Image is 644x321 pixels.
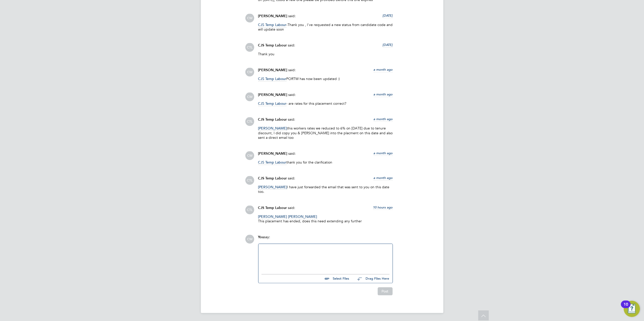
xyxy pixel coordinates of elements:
span: CTL [246,176,254,185]
span: [DATE] [383,13,393,18]
span: said: [288,176,295,180]
span: CW [246,151,254,160]
span: CJS Temp Labour [258,43,287,47]
span: CW [246,235,254,244]
p: this workers rates we reduced to 6% on [DATE] due to tenure discount, I did copy you & [PERSON_NA... [258,126,393,140]
span: CW [246,92,254,101]
span: 10 hours ago [373,205,393,209]
span: a month ago [374,67,393,72]
span: CJS Temp Labour [258,160,287,165]
span: said: [289,92,296,97]
span: CJS Temp Labour [258,206,287,210]
p: I have just forwarded the email that was sent to you on this date too. [258,185,393,194]
span: CTL [246,43,254,52]
div: say: [258,235,393,244]
span: CW [246,14,254,22]
span: [PERSON_NAME] [258,93,288,97]
span: a month ago [374,176,393,180]
span: a month ago [374,92,393,96]
span: [PERSON_NAME] [258,214,287,219]
span: said: [288,117,295,122]
span: [PERSON_NAME] [258,14,288,18]
span: [PERSON_NAME] [258,68,288,72]
span: said: [289,151,296,156]
p: -Thank you , I've requested a new status from candidate code and will update soon [258,22,393,32]
span: You [258,235,264,239]
p: PORTW has now been updated :) [258,76,393,81]
button: Post [378,287,393,295]
div: 10 [624,304,628,311]
span: said: [289,14,296,18]
button: Open Resource Center, 10 new notifications [624,301,640,317]
span: said: [288,205,295,210]
span: [PERSON_NAME] [258,151,288,156]
span: [PERSON_NAME] [258,185,287,190]
span: said: [288,43,295,47]
span: CJS Temp Labour [258,176,287,180]
span: a month ago [374,151,393,155]
p: - are rates for this placement correct? [258,101,393,106]
span: CJS Temp Labour [258,76,287,81]
span: said: [289,68,296,72]
span: CTL [246,205,254,214]
p: Thank you [258,52,393,56]
span: [DATE] [383,43,393,47]
span: [PERSON_NAME] [258,126,287,131]
span: CJS Temp Labour [258,22,287,27]
span: CTL [246,117,254,126]
span: [PERSON_NAME] [288,214,317,219]
span: CJS Temp Labour [258,101,287,106]
span: CJS Temp Labour [258,117,287,122]
p: thank you for the clarification [258,160,393,165]
span: a month ago [374,117,393,121]
button: Drag Files Here [353,274,390,284]
span: CW [246,68,254,76]
p: This placement has ended, does this need extending any further [258,214,393,223]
